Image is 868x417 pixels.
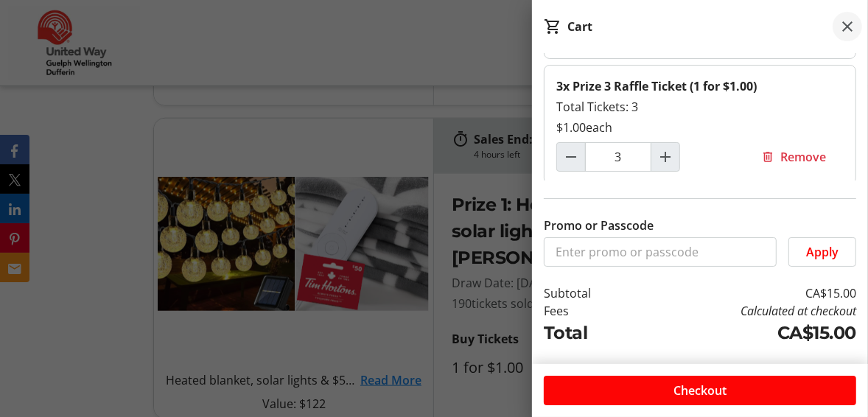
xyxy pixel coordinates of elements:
div: Total Tickets: 3 [556,98,844,116]
label: Promo or Passcode [544,217,654,234]
div: Cart [567,18,592,35]
button: Apply [788,237,856,267]
td: Calculated at checkout [634,302,856,320]
span: Apply [806,243,839,261]
button: Increment by one [651,143,679,171]
button: Checkout [544,376,856,405]
td: Total [544,320,634,346]
div: 3x Prize 3 Raffle Ticket (1 for $1.00) [556,77,844,95]
button: Decrement by one [557,143,585,171]
td: CA$15.00 [634,320,856,346]
span: Checkout [673,382,727,399]
input: Prize 3 Raffle Ticket (1 for $1.00) Quantity [585,142,651,172]
td: Subtotal [544,284,634,302]
td: CA$15.00 [634,284,856,302]
button: Remove [743,142,844,172]
td: Fees [544,302,634,320]
input: Enter promo or passcode [544,237,777,267]
span: Remove [780,148,826,166]
div: $1.00 each [556,119,844,136]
